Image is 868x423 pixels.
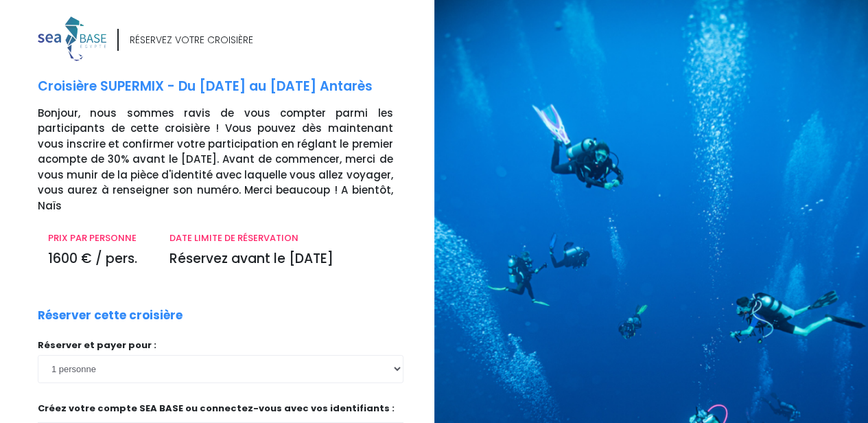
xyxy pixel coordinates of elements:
[38,106,424,214] p: Bonjour, nous sommes ravis de vous compter parmi les participants de cette croisière ! Vous pouve...
[48,249,149,269] p: 1600 € / pers.
[130,33,253,47] div: RÉSERVEZ VOTRE CROISIÈRE
[48,231,149,245] p: PRIX PAR PERSONNE
[38,16,106,61] img: logo_color1.png
[169,249,392,269] p: Réservez avant le [DATE]
[38,307,183,325] p: Réserver cette croisière
[38,77,424,97] p: Croisière SUPERMIX - Du [DATE] au [DATE] Antarès
[38,339,403,352] p: Réserver et payer pour :
[169,231,392,245] p: DATE LIMITE DE RÉSERVATION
